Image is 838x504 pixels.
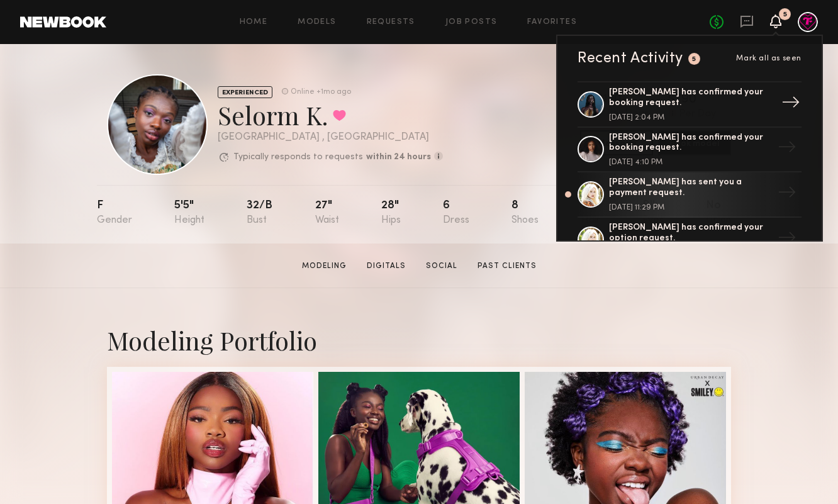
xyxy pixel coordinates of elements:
[511,200,539,226] div: 8
[362,260,411,272] a: Digitals
[578,172,802,218] a: [PERSON_NAME] has sent you a payment request.[DATE] 11:29 PM→
[578,81,802,128] a: [PERSON_NAME] has confirmed your booking request.[DATE] 2:04 PM→
[773,133,802,165] div: →
[247,200,272,226] div: 32/b
[421,260,462,272] a: Social
[609,159,773,166] div: [DATE] 4:10 PM
[218,98,443,132] div: Selorm K.
[367,18,415,26] a: Requests
[609,204,773,211] div: [DATE] 11:29 PM
[315,200,339,226] div: 27"
[783,11,787,18] div: 5
[609,177,773,199] div: [PERSON_NAME] has sent you a payment request.
[218,132,443,143] div: [GEOGRAPHIC_DATA] , [GEOGRAPHIC_DATA]
[527,18,577,26] a: Favorites
[233,153,363,162] p: Typically responds to requests
[609,114,773,121] div: [DATE] 2:04 PM
[736,55,802,62] span: Mark all as seen
[443,200,469,226] div: 6
[218,86,272,98] div: EXPERIENCED
[107,323,731,357] div: Modeling Portfolio
[609,223,773,244] div: [PERSON_NAME] has confirmed your option request.
[240,18,268,26] a: Home
[776,88,805,121] div: →
[472,260,542,272] a: Past Clients
[366,153,431,162] b: within 24 hours
[291,88,351,96] div: Online +1mo ago
[692,56,696,63] div: 5
[609,87,773,109] div: [PERSON_NAME] has confirmed your booking request.
[609,133,773,154] div: [PERSON_NAME] has confirmed your booking request.
[297,260,352,272] a: Modeling
[298,18,336,26] a: Models
[773,178,802,211] div: →
[578,51,683,66] div: Recent Activity
[773,223,802,256] div: →
[578,218,802,263] a: [PERSON_NAME] has confirmed your option request.→
[445,18,498,26] a: Job Posts
[578,128,802,173] a: [PERSON_NAME] has confirmed your booking request.[DATE] 4:10 PM→
[97,200,132,226] div: F
[174,200,204,226] div: 5'5"
[381,200,401,226] div: 28"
